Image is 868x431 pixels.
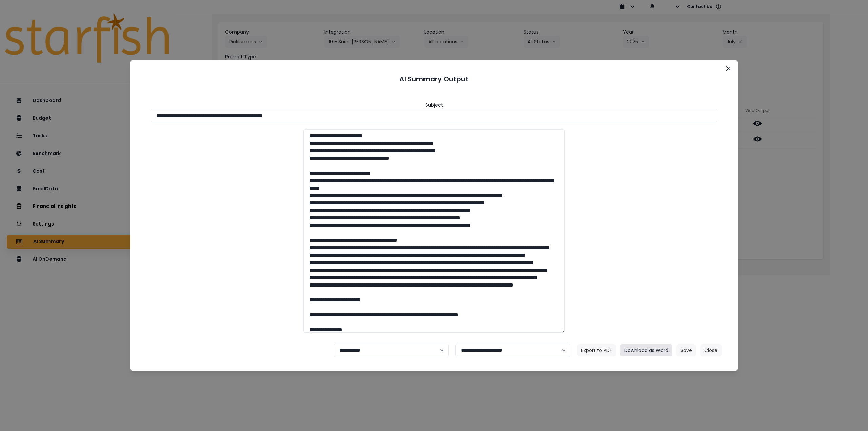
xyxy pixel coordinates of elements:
[700,344,722,356] button: Close
[620,344,672,356] button: Download as Word
[676,344,696,356] button: Save
[425,102,443,109] header: Subject
[723,63,734,74] button: Close
[577,344,616,356] button: Export to PDF
[138,68,730,90] header: AI Summary Output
